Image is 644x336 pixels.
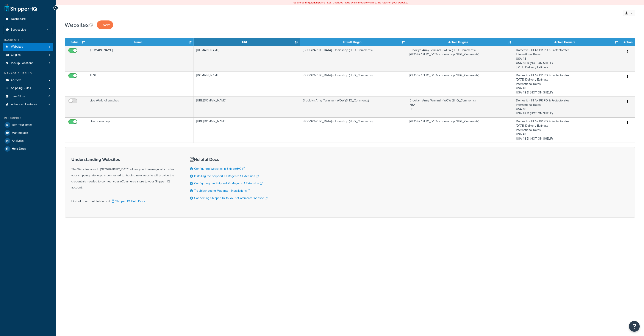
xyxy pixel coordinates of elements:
[65,21,89,29] h1: Websites
[194,46,300,71] td: [DOMAIN_NAME]
[3,59,53,67] li: Pickup Locations
[190,157,267,162] h3: Helpful Docs
[3,51,53,59] a: Origins 4
[87,96,194,117] td: Live World of Watches
[11,28,26,32] span: Scope: Live
[12,131,28,135] span: Marketplace
[407,71,514,96] td: [GEOGRAPHIC_DATA] - Jomashop (SHQ_Comments)
[11,17,26,21] span: Dashboard
[3,51,53,59] li: Origins
[407,38,514,46] th: Active Origins: activate to sort column ascending
[3,72,53,75] div: Manage Shipping
[407,46,514,71] td: Brooklyn Army Terminal - WOW (SHQ_Comments) [GEOGRAPHIC_DATA] - Jomashop (SHQ_Comments)
[629,321,640,332] button: Open Resource Center
[11,61,33,65] span: Pickup Locations
[194,174,259,178] a: Installing the ShipperHQ Magento 1 Extension
[300,117,407,143] td: [GEOGRAPHIC_DATA] - Jomashop (SHQ_Comments)
[300,71,407,96] td: [GEOGRAPHIC_DATA] - Jomashop (SHQ_Comments)
[3,121,53,129] a: Test Your Rates
[513,96,620,117] td: Domestic - HI AK PR PO & Protectorates International Rates USA 48 USA 48 D (NOT ON SHELF)
[48,53,50,57] span: 4
[71,195,179,204] div: Find all of our helpful docs at:
[194,196,267,200] a: Connecting ShipperHQ to Your eCommerce Website
[48,45,50,49] span: 4
[71,157,179,162] h3: Understanding Websites
[513,71,620,96] td: Domestic - HI AK PR PO & Protectorates [DATE] Delivery Estimate International Rates USA 48 USA 48...
[49,61,50,65] span: 1
[300,96,407,117] td: Brooklyn Army Terminal - WOW (SHQ_Comments)
[310,1,315,5] b: LIVE
[3,38,53,42] div: Basic Setup
[3,116,53,120] div: Resources
[513,38,620,46] th: Active Carriers: activate to sort column ascending
[11,103,37,106] span: Advanced Features
[11,78,22,82] span: Carriers
[300,38,407,46] th: Default Origin: activate to sort column ascending
[3,84,53,92] a: Shipping Rules
[5,3,37,12] a: ShipperHQ Home
[3,137,53,145] a: Analytics
[97,20,113,29] a: + New
[12,139,24,143] span: Analytics
[194,181,263,186] a: Configuring the ShipperHQ Magento 1 Extension
[87,38,194,46] th: Name: activate to sort column ascending
[513,46,620,71] td: Domestic - HI AK PR PO & Protectorates International Rates USA 48 USA 48 D (NOT ON SHELF) [DATE] ...
[3,76,53,84] a: Carriers
[3,101,53,109] a: Advanced Features 4
[100,22,110,27] span: + New
[111,199,145,204] a: ShipperHQ Help Docs
[3,92,53,100] a: Time Slots 0
[407,117,514,143] td: [GEOGRAPHIC_DATA] - Jomashop (SHQ_Comments)
[11,45,23,49] span: Websites
[71,157,179,191] div: The Websites area in [GEOGRAPHIC_DATA] allows you to manage which sites your shipping rate logic ...
[194,38,300,46] th: URL: activate to sort column ascending
[48,103,50,106] span: 4
[513,117,620,143] td: Domestic - HI AK PR PO & Protectorates [DATE] Delivery Estimate International Rates USA 48 USA 48...
[3,101,53,109] li: Advanced Features
[87,117,194,143] td: Live Jomashop
[194,117,300,143] td: [URL][DOMAIN_NAME]
[300,46,407,71] td: [GEOGRAPHIC_DATA] - Jomashop (SHQ_Comments)
[12,147,26,151] span: Help Docs
[87,71,194,96] td: TEST
[620,38,635,46] th: Action
[3,129,53,137] a: Marketplace
[3,92,53,100] li: Time Slots
[194,96,300,117] td: [URL][DOMAIN_NAME]
[3,15,53,23] a: Dashboard
[3,145,53,153] a: Help Docs
[194,188,250,193] a: Troubleshooting Magento 1 Installations
[12,123,33,127] span: Test Your Rates
[3,43,53,51] a: Websites 4
[48,95,50,98] span: 0
[11,86,31,90] span: Shipping Rules
[194,71,300,96] td: [DOMAIN_NAME]
[87,46,194,71] td: [DOMAIN_NAME]
[3,59,53,67] a: Pickup Locations 1
[11,53,21,57] span: Origins
[3,43,53,51] li: Websites
[194,166,245,171] a: Configuring Websites in ShipperHQ
[407,96,514,117] td: Brooklyn Army Terminal - WOW (SHQ_Comments) FBA DS
[65,38,87,46] th: Status: activate to sort column ascending
[11,95,25,98] span: Time Slots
